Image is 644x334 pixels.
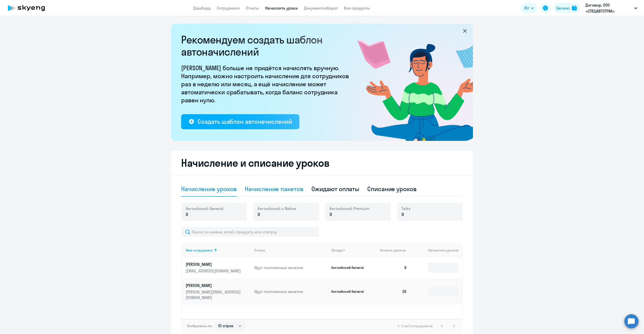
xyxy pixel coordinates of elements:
span: RU [524,5,529,11]
a: Начислить уроки [265,6,298,11]
div: Начисление пакетов [245,185,303,193]
span: 0 [258,211,260,218]
div: Начисление уроков [181,185,237,193]
p: Идут постоянные занятия [254,265,327,270]
a: Все продукты [344,6,370,11]
span: Английский Premium [330,206,370,211]
p: [EMAIL_ADDRESS][DOMAIN_NAME] [186,268,242,274]
p: [PERSON_NAME] [186,262,242,267]
span: 0 [186,211,188,218]
span: 1 - 2 из 2 сотрудников [398,324,433,328]
th: Начислить уроков [411,243,462,257]
h2: Рекомендуем создать шаблон автоначислений [181,34,352,58]
p: Английский General [331,265,369,270]
img: balance [572,6,577,11]
input: Поиск по имени, email, продукту или статусу [181,227,319,237]
div: Продукт [331,248,376,253]
div: Продукт [331,248,345,253]
h2: Начисление и списание уроков [181,157,463,169]
a: Сотрудники [217,6,240,11]
div: Остаток уроков [380,248,411,253]
p: [PERSON_NAME][EMAIL_ADDRESS][DOMAIN_NAME] [186,289,242,300]
div: Статус [254,248,327,253]
div: Баланс [556,5,570,11]
span: Английский General [186,206,223,211]
div: Имя сотрудника [186,248,250,253]
span: Talks [401,206,411,211]
div: Создать шаблон автоначислений [197,117,292,126]
td: 26 [376,278,411,305]
p: Английский General [331,289,369,294]
div: Статус [254,248,265,253]
span: Английский с Native [258,206,296,211]
a: Документооборот [304,6,338,11]
div: Ожидают оплаты [311,185,359,193]
div: Списание уроков [367,185,417,193]
button: RU [521,3,537,13]
span: Остаток уроков [380,248,406,253]
span: 0 [401,211,404,218]
button: Балансbalance [553,3,580,13]
span: Отображать по: [187,324,213,328]
a: [PERSON_NAME][PERSON_NAME][EMAIL_ADDRESS][DOMAIN_NAME] [186,283,250,300]
button: Создать шаблон автоначислений [181,114,299,129]
span: 0 [330,211,332,218]
p: Договор, ООО «СПЕЦАВТОТРАК» [585,2,632,14]
button: Договор, ООО «СПЕЦАВТОТРАК» [583,2,640,14]
p: Идут постоянные занятия [254,289,327,294]
a: Отчеты [246,6,259,11]
p: [PERSON_NAME] больше не придётся начислять вручную. Например, можно настроить начисление для сотр... [181,64,352,104]
div: Имя сотрудника [186,248,213,253]
a: [PERSON_NAME][EMAIL_ADDRESS][DOMAIN_NAME] [186,262,250,274]
a: Дашборд [193,6,211,11]
p: [PERSON_NAME] [186,283,242,288]
td: 9 [376,257,411,278]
